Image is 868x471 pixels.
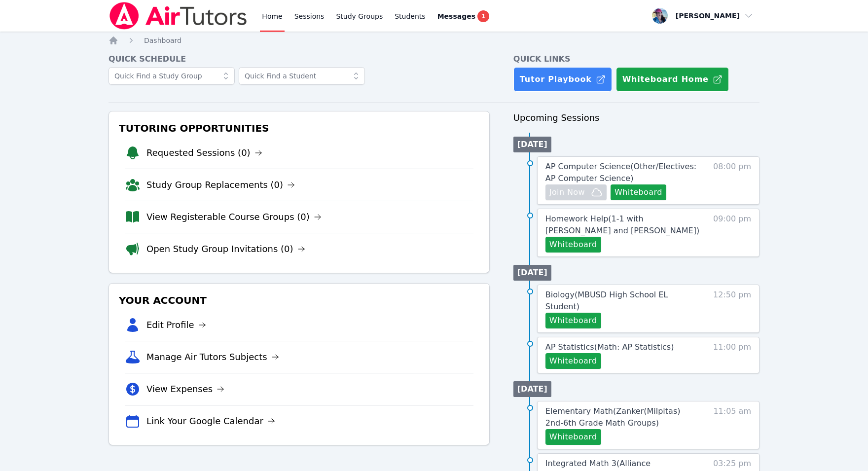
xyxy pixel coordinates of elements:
button: Whiteboard [545,429,601,445]
a: Dashboard [144,36,181,45]
nav: Breadcrumb [108,36,759,45]
a: Biology(MBUSD High School EL Student) [545,289,700,313]
a: Tutor Playbook [513,67,612,92]
a: Study Group Replacements (0) [146,178,295,192]
span: Join Now [549,186,585,198]
button: Whiteboard [545,237,601,253]
h3: Your Account [117,291,481,309]
h4: Quick Links [513,53,759,65]
a: Elementary Math(Zanker(Milpitas) 2nd-6th Grade Math Groups) [545,405,700,429]
button: Whiteboard [545,313,601,328]
a: Requested Sessions (0) [146,146,262,160]
a: View Registerable Course Groups (0) [146,210,322,224]
a: Homework Help(1-1 with [PERSON_NAME] and [PERSON_NAME]) [545,213,700,237]
button: Whiteboard Home [616,67,729,92]
li: [DATE] [513,137,551,152]
span: AP Statistics ( Math: AP Statistics ) [545,342,674,352]
span: Elementary Math ( Zanker(Milpitas) 2nd-6th Grade Math Groups ) [545,406,681,428]
span: 11:05 am [713,405,751,445]
span: 1 [477,10,489,22]
a: AP Statistics(Math: AP Statistics) [545,341,674,353]
a: Edit Profile [146,318,206,332]
span: AP Computer Science ( Other/Electives: AP Computer Science ) [545,162,696,183]
span: Homework Help ( 1-1 with [PERSON_NAME] and [PERSON_NAME] ) [545,214,699,235]
button: Whiteboard [545,353,601,369]
h3: Upcoming Sessions [513,111,759,125]
a: Open Study Group Invitations (0) [146,242,305,256]
input: Quick Find a Study Group [108,67,235,85]
span: 09:00 pm [713,213,751,253]
button: Join Now [545,184,607,200]
a: Link Your Google Calendar [146,414,275,428]
span: Dashboard [144,36,181,44]
button: Whiteboard [611,184,666,200]
a: AP Computer Science(Other/Electives: AP Computer Science) [545,161,700,184]
a: View Expenses [146,382,224,396]
li: [DATE] [513,381,551,397]
span: 12:50 pm [713,289,751,328]
h3: Tutoring Opportunities [117,119,481,137]
h4: Quick Schedule [108,53,490,65]
span: Messages [437,11,475,21]
img: Air Tutors [108,2,248,30]
li: [DATE] [513,265,551,281]
span: 11:00 pm [713,341,751,369]
a: Manage Air Tutors Subjects [146,350,279,364]
span: Biology ( MBUSD High School EL Student ) [545,290,668,311]
span: 08:00 pm [713,161,751,200]
input: Quick Find a Student [239,67,365,85]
